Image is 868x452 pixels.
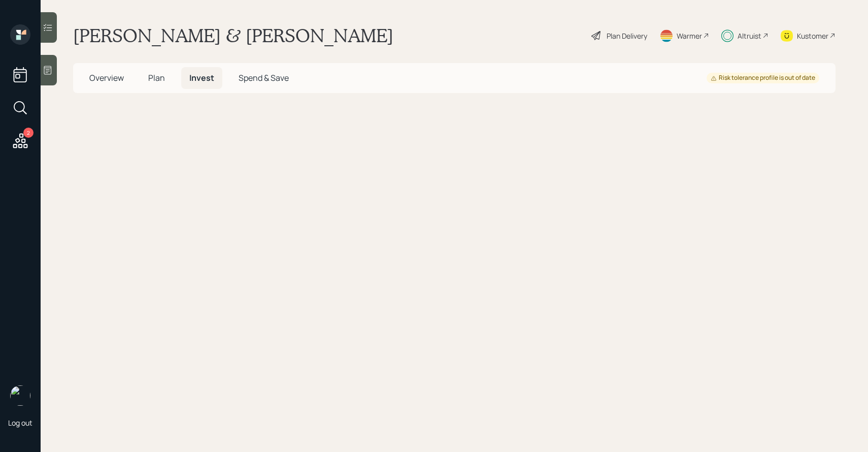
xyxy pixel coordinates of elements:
span: Overview [89,72,124,83]
h1: [PERSON_NAME] & [PERSON_NAME] [73,24,393,47]
span: Spend & Save [239,72,289,83]
span: Plan [148,72,165,83]
div: Warmer [677,31,702,41]
div: Kustomer [797,31,828,41]
div: 2 [23,128,34,138]
img: sami-boghos-headshot.png [10,385,30,406]
div: Log out [8,418,32,428]
span: Invest [189,72,214,83]
div: Altruist [738,31,761,41]
div: Risk tolerance profile is out of date [711,74,815,82]
div: Plan Delivery [607,31,647,41]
